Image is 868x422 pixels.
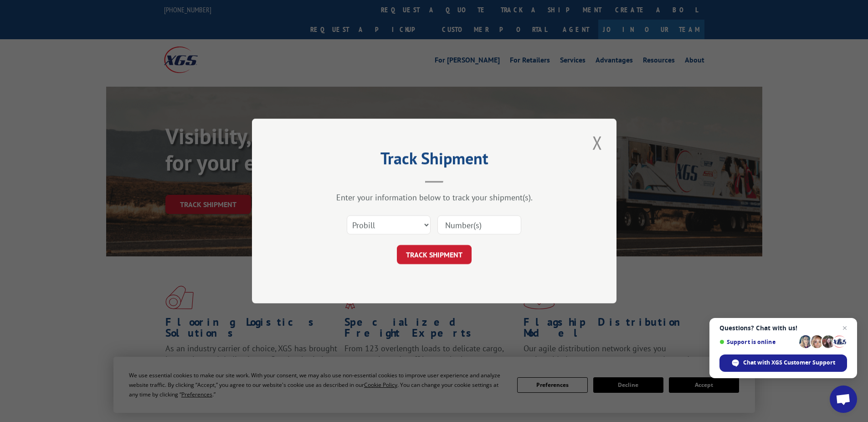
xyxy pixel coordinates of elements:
[298,152,571,169] h2: Track Shipment
[830,386,857,413] a: Open chat
[397,245,472,264] button: TRACK SHIPMENT
[719,339,796,345] span: Support is online
[437,215,521,234] input: Number(s)
[298,192,571,203] div: Enter your information below to track your shipment(s).
[590,130,605,155] button: Close modal
[719,324,847,332] span: Questions? Chat with us!
[719,354,847,372] span: Chat with XGS Customer Support
[743,359,835,367] span: Chat with XGS Customer Support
